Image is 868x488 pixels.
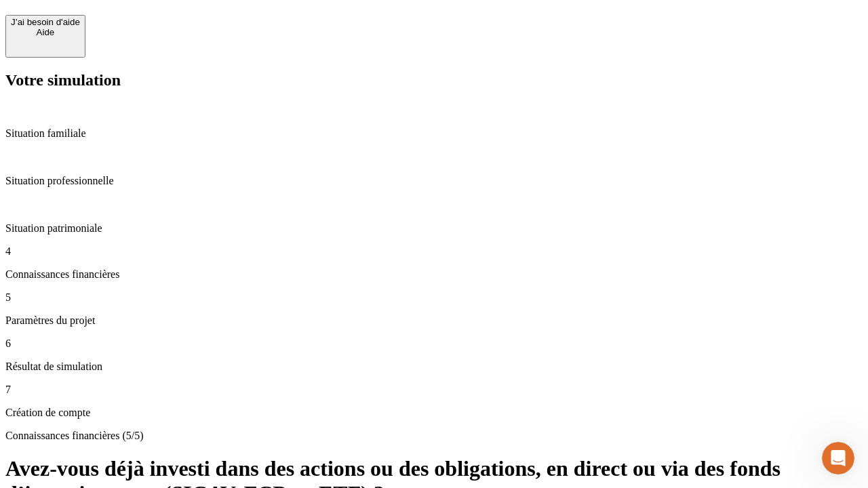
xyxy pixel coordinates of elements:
p: Situation familiale [5,127,863,140]
button: J’ai besoin d'aideAide [5,15,85,58]
div: Aide [11,27,80,37]
p: Situation professionnelle [5,175,863,187]
p: Création de compte [5,407,863,419]
p: 7 [5,384,863,396]
p: Connaissances financières (5/5) [5,430,863,442]
p: Résultat de simulation [5,361,863,373]
h2: Votre simulation [5,71,863,89]
p: Situation patrimoniale [5,222,863,235]
p: 4 [5,245,863,258]
iframe: Intercom live chat [822,442,854,474]
p: Paramètres du projet [5,314,863,327]
p: 6 [5,338,863,350]
p: Connaissances financières [5,268,863,281]
div: J’ai besoin d'aide [11,17,80,27]
p: 5 [5,291,863,304]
